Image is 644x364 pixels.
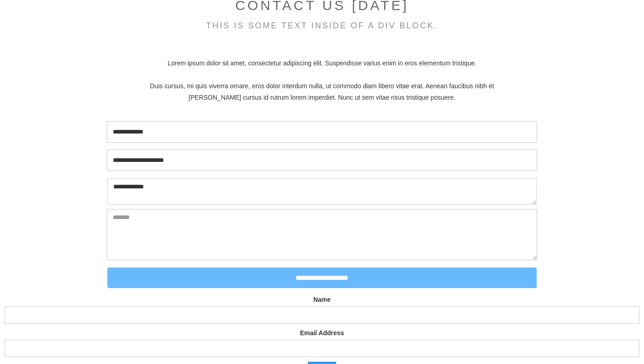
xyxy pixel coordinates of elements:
p: Lorem ipsum dolor sit amet, consectetur adipiscing elit. Suspendisse varius enim in eros elementu... [107,58,537,103]
label: Email Address [5,328,639,337]
label: Name [5,295,639,304]
div: This is some text inside of a div block. [107,21,537,30]
form: Email Form [107,122,537,288]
